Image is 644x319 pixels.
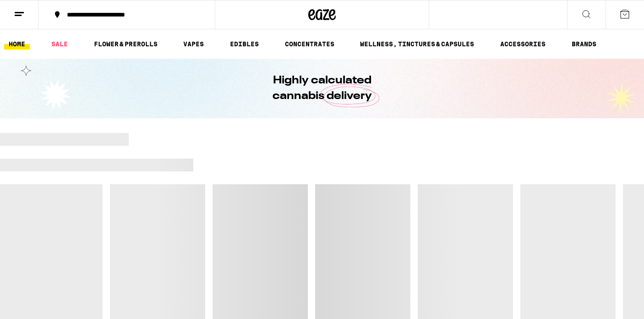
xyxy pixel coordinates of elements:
[225,38,263,49] a: EDIBLES
[246,73,398,104] h1: Highly calculated cannabis delivery
[179,38,208,49] a: VAPES
[496,38,550,49] a: ACCESSORIES
[89,38,162,49] a: FLOWER & PREROLLS
[355,38,479,49] a: WELLNESS, TINCTURES & CAPSULES
[47,38,72,49] a: SALE
[567,38,601,49] a: BRANDS
[280,38,339,49] a: CONCENTRATES
[4,38,30,49] a: HOME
